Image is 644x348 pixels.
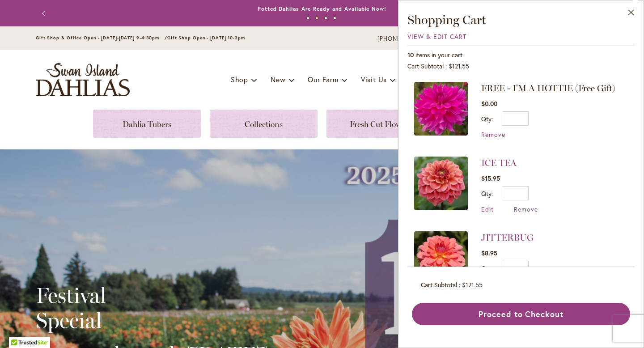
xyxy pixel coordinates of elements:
span: Gift Shop Open - [DATE] 10-3pm [167,35,245,41]
span: New [271,75,285,84]
a: Remove [514,205,538,213]
a: JITTERBUG [481,232,534,243]
button: 1 of 4 [306,17,309,20]
a: ICE TEA [414,157,468,213]
a: Edit [481,205,494,213]
h2: Festival Special [36,283,268,333]
span: $15.95 [481,174,500,182]
button: Proceed to Checkout [412,303,630,325]
span: $121.55 [449,62,469,70]
button: 2 of 4 [315,17,318,20]
span: Cart Subtotal [421,280,457,289]
img: JITTERBUG [414,231,468,285]
span: Shopping Cart [407,12,486,27]
span: $8.95 [481,249,497,257]
img: ICE TEA [414,157,468,210]
span: $0.00 [481,99,497,108]
button: 3 of 4 [324,17,327,20]
a: Potted Dahlias Are Ready and Available Now! [258,5,386,12]
a: store logo [36,63,130,96]
span: Shop [231,75,248,84]
span: Visit Us [361,75,387,84]
span: Cart Subtotal [407,62,444,70]
label: Qty [481,264,493,272]
span: FREE - I'M A HOTTIE (Free Gift) [481,83,615,93]
button: Previous [36,4,54,22]
span: 10 [407,51,414,59]
span: Our Farm [308,75,338,84]
a: JITTERBUG [414,231,468,288]
span: items in your cart. [415,51,464,59]
img: I'M A HOTTIE (Free Gift) [414,82,468,136]
a: View & Edit Cart [407,32,466,41]
label: Qty [481,115,493,123]
span: Gift Shop & Office Open - [DATE]-[DATE] 9-4:30pm / [36,35,167,41]
a: ICE TEA [481,157,517,168]
button: 4 of 4 [333,17,336,20]
a: [PHONE_NUMBER] [377,34,432,43]
label: Qty [481,189,493,198]
span: $121.55 [462,280,483,289]
a: Remove [481,130,505,139]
